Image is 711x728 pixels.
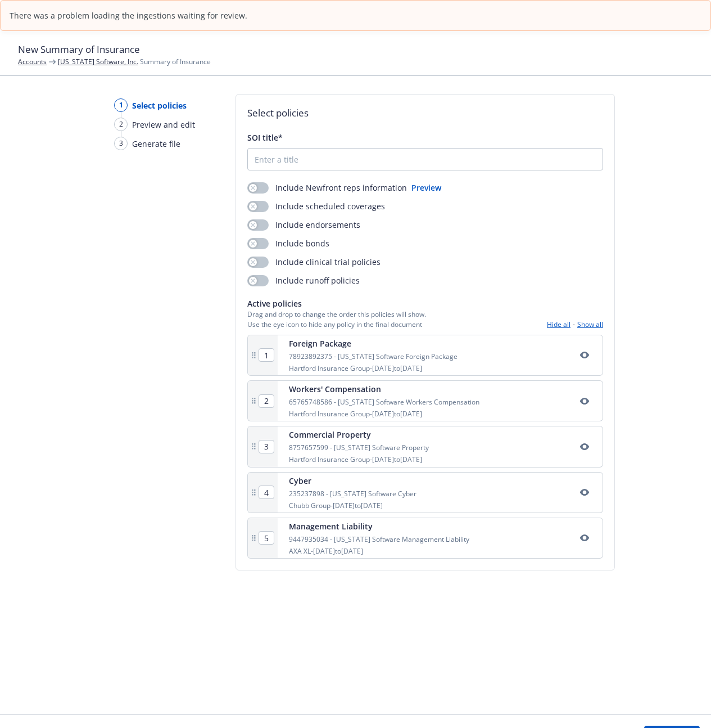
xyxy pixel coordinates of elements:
button: Hide all [547,320,570,329]
div: 8757657599 - [US_STATE] Software Property [289,443,429,452]
button: Preview [411,182,441,194]
div: Management Liability [289,520,469,532]
div: 3 [114,137,128,150]
div: Include scheduled coverages [247,200,385,212]
span: Summary of Insurance [58,57,211,66]
span: Preview and edit [132,119,195,131]
div: Foreign Package78923892375 - [US_STATE] Software Foreign PackageHartford Insurance Group-[DATE]to... [247,335,603,376]
a: [US_STATE] Software, Inc. [58,57,138,66]
div: - [547,320,603,329]
div: Include Newfront reps information [247,182,407,194]
h1: New Summary of Insurance [18,42,693,57]
div: Include endorsements [247,219,360,231]
div: Commercial Property8757657599 - [US_STATE] Software PropertyHartford Insurance Group-[DATE]to[DATE] [247,426,603,467]
div: Hartford Insurance Group - [DATE] to [DATE] [289,363,458,373]
span: Generate file [132,138,180,150]
div: 235237898 - [US_STATE] Software Cyber [289,489,416,498]
div: 78923892375 - [US_STATE] Software Foreign Package [289,352,458,361]
div: Include runoff policies [247,275,360,286]
span: SOI title* [247,132,283,143]
div: 65765748586 - [US_STATE] Software Workers Compensation [289,397,479,407]
span: Select policies [132,100,187,111]
div: Management Liability9447935034 - [US_STATE] Software Management LiabilityAXA XL-[DATE]to[DATE] [247,518,603,559]
div: AXA XL - [DATE] to [DATE] [289,546,469,556]
div: Include clinical trial policies [247,256,381,268]
div: Workers' Compensation [289,383,479,395]
a: Accounts [18,57,47,66]
div: There was a problem loading the ingestions waiting for review. [10,10,701,21]
span: Drag and drop to change the order this policies will show. Use the eye icon to hide any policy in... [247,309,426,329]
h2: Select policies [247,106,603,120]
div: Hartford Insurance Group - [DATE] to [DATE] [289,455,429,464]
div: Chubb Group - [DATE] to [DATE] [289,501,416,510]
div: Commercial Property [289,429,429,441]
div: Foreign Package [289,338,458,349]
span: Active policies [247,298,426,309]
div: Hartford Insurance Group - [DATE] to [DATE] [289,409,479,419]
input: Enter a title [248,149,603,170]
div: Cyber235237898 - [US_STATE] Software CyberChubb Group-[DATE]to[DATE] [247,472,603,513]
div: Workers' Compensation65765748586 - [US_STATE] Software Workers CompensationHartford Insurance Gro... [247,380,603,421]
button: Show all [577,320,603,329]
div: 9447935034 - [US_STATE] Software Management Liability [289,534,469,544]
div: 1 [114,98,128,112]
div: 2 [114,118,128,131]
div: Cyber [289,475,416,487]
div: Include bonds [247,237,329,249]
